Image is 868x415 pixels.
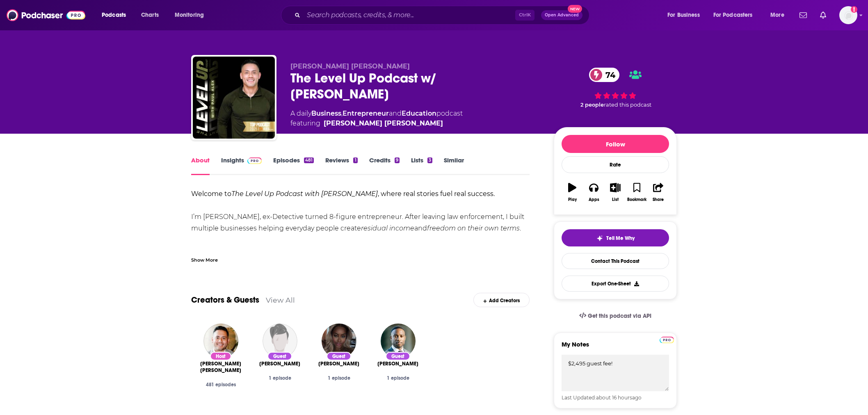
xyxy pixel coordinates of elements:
[597,68,619,82] span: 74
[612,197,619,202] div: List
[96,9,137,22] button: open menu
[210,352,231,360] div: Host
[203,324,238,358] img: Paul Alex Espinoza
[562,340,669,355] label: My Notes
[770,9,784,21] span: More
[289,6,597,25] div: Search podcasts, credits, & more...
[444,156,464,175] a: Similar
[266,296,295,304] a: View All
[324,119,443,128] a: Paul Alex Espinoza
[191,190,495,198] strong: Welcome to , where real stories fuel real success.
[562,394,642,401] span: Last Updated: ago
[381,324,416,358] img: Kason Roberts
[7,7,85,23] a: Podchaser - Follow, Share and Rate Podcasts
[327,352,351,360] div: Guest
[175,9,204,21] span: Monitoring
[395,157,400,163] div: 9
[605,178,626,207] button: List
[626,178,647,207] button: Bookmark
[343,109,389,117] a: Entrepreneur
[273,156,314,175] a: Episodes481
[267,352,292,360] div: Guest
[796,8,810,22] a: Show notifications dropdown
[263,324,297,358] img: Sam Correia
[191,295,259,305] a: Creators & Guests
[473,293,530,307] div: Add Creators
[198,360,244,374] span: [PERSON_NAME] [PERSON_NAME]
[304,157,314,163] div: 481
[580,102,604,108] span: 2 people
[839,6,857,24] button: Show profile menu
[257,375,303,381] div: 1 episode
[318,360,359,367] span: [PERSON_NAME]
[169,9,215,22] button: open menu
[562,178,583,207] button: Play
[562,135,669,153] button: Follow
[589,68,619,82] a: 74
[817,8,829,22] a: Show notifications dropdown
[515,10,535,21] span: Ctrl K
[259,360,300,367] span: [PERSON_NAME]
[102,9,126,21] span: Podcasts
[290,62,410,70] span: [PERSON_NAME] [PERSON_NAME]
[353,157,357,163] div: 1
[402,109,436,117] a: Education
[136,9,164,22] a: Charts
[198,382,244,388] div: 481 episodes
[325,156,357,175] a: Reviews1
[596,394,632,401] span: about 16 hours
[573,306,658,326] a: Get this podcast via API
[708,9,765,22] button: open menu
[839,6,857,24] img: User Profile
[541,10,582,20] button: Open AdvancedNew
[141,9,159,21] span: Charts
[660,337,674,343] img: Podchaser Pro
[606,235,635,242] span: Tell Me Why
[583,178,604,207] button: Apps
[568,197,577,202] div: Play
[589,197,599,202] div: Apps
[765,9,795,22] button: open menu
[554,62,677,114] div: 74 2 peoplerated this podcast
[648,178,669,207] button: Share
[304,9,515,22] input: Search podcasts, credits, & more...
[198,360,244,374] a: Paul Alex Espinoza
[290,109,463,128] div: A daily podcast
[662,9,710,22] button: open menu
[568,5,582,13] span: New
[259,360,300,367] a: Sam Correia
[604,102,651,108] span: rated this podcast
[290,119,463,128] span: featuring
[562,229,669,246] button: tell me why sparkleTell Me Why
[545,13,579,17] span: Open Advanced
[427,224,520,232] em: freedom on their own terms
[322,324,356,358] img: Jonci Hopson
[386,352,410,360] div: Guest
[316,375,362,381] div: 1 episode
[839,6,857,24] span: Logged in as hmill
[596,235,603,242] img: tell me why sparkle
[411,156,432,175] a: Lists3
[369,156,400,175] a: Credits9
[375,375,421,381] div: 1 episode
[247,157,262,164] img: Podchaser Pro
[193,57,275,139] img: The Level Up Podcast w/ Paul Alex
[627,197,646,202] div: Bookmark
[660,335,674,343] a: Pro website
[318,360,359,367] a: Jonci Hopson
[377,360,418,367] a: Kason Roberts
[377,360,418,367] span: [PERSON_NAME]
[562,276,669,292] button: Export One-Sheet
[562,355,669,391] textarea: $2,495 guest fee!
[389,109,402,117] span: and
[588,312,651,319] span: Get this podcast via API
[361,224,414,232] em: residual income
[311,109,341,117] a: Business
[667,9,700,21] span: For Business
[231,190,378,198] em: The Level Up Podcast with [PERSON_NAME]
[653,197,664,202] div: Share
